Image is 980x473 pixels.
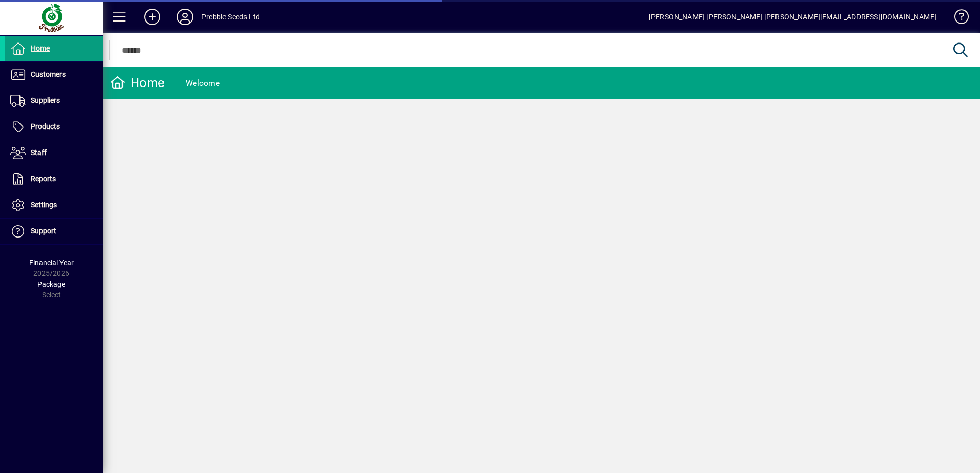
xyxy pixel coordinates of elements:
a: Suppliers [5,88,103,114]
span: Settings [31,201,57,209]
span: Staff [31,148,47,157]
div: [PERSON_NAME] [PERSON_NAME] [PERSON_NAME][EMAIL_ADDRESS][DOMAIN_NAME] [649,9,936,25]
button: Profile [169,8,201,26]
div: Prebble Seeds Ltd [201,9,260,25]
div: Home [110,75,165,91]
span: Home [31,44,50,52]
div: Welcome [186,75,220,92]
span: Support [31,227,56,235]
span: Financial Year [29,259,74,267]
span: Customers [31,70,66,78]
span: Reports [31,175,56,183]
a: Staff [5,140,103,166]
span: Products [31,122,60,131]
button: Add [136,8,169,26]
a: Reports [5,166,103,192]
a: Support [5,219,103,244]
a: Settings [5,192,103,218]
a: Customers [5,62,103,88]
span: Package [37,280,65,288]
a: Products [5,114,103,140]
span: Suppliers [31,96,60,104]
a: Knowledge Base [947,2,967,35]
